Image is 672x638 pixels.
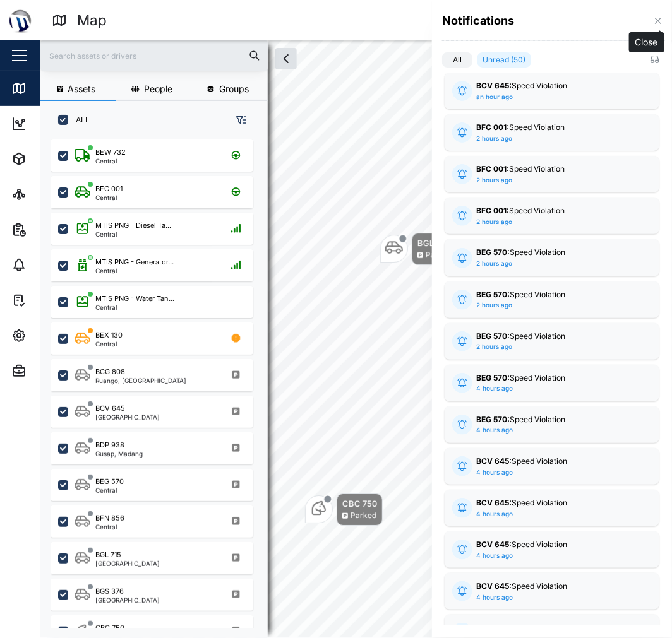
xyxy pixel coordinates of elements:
[476,551,513,561] div: 4 hours ago
[476,81,512,90] strong: BCV 645:
[476,373,510,382] strong: BEG 570:
[476,259,512,269] div: 2 hours ago
[476,539,628,551] div: Speed Violation
[476,593,513,603] div: 4 hours ago
[476,247,510,257] strong: BEG 570:
[476,122,509,132] strong: BFC 001:
[476,163,628,175] div: Speed Violation
[476,540,512,549] strong: BCV 645:
[476,300,512,310] div: 2 hours ago
[476,164,509,174] strong: BFC 001:
[476,331,628,343] div: Speed Violation
[476,289,628,301] div: Speed Violation
[476,372,628,384] div: Speed Violation
[476,92,513,102] div: an hour ago
[476,175,512,186] div: 2 hours ago
[476,623,512,632] strong: BCV 645:
[476,581,628,593] div: Speed Violation
[442,52,472,68] label: All
[476,509,513,519] div: 4 hours ago
[476,342,512,352] div: 2 hours ago
[442,13,514,29] h4: Notifications
[476,384,513,394] div: 4 hours ago
[476,134,512,144] div: 2 hours ago
[476,247,628,259] div: Speed Violation
[476,414,628,426] div: Speed Violation
[476,80,628,92] div: Speed Violation
[476,205,628,217] div: Speed Violation
[476,622,628,634] div: Speed Violation
[476,122,628,134] div: Speed Violation
[476,425,513,435] div: 4 hours ago
[476,456,512,466] strong: BCV 645:
[476,456,628,468] div: Speed Violation
[476,415,510,424] strong: BEG 570:
[477,52,531,68] label: Unread (50)
[476,206,509,215] strong: BFC 001:
[476,217,512,227] div: 2 hours ago
[476,498,512,507] strong: BCV 645:
[476,497,628,509] div: Speed Violation
[476,331,510,341] strong: BEG 570:
[476,290,510,299] strong: BEG 570:
[476,581,512,591] strong: BCV 645:
[476,468,513,478] div: 4 hours ago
